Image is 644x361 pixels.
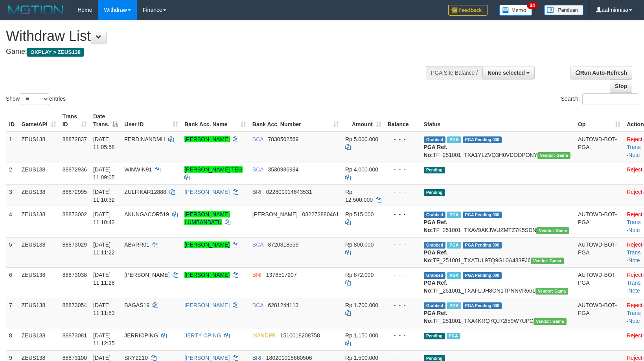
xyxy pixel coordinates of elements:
[388,166,418,173] div: - - -
[424,219,447,233] b: PGA Ref. No:
[345,272,374,278] span: Rp 872.000
[124,211,169,217] span: AKUNGACOR519
[345,189,373,203] span: Rp 12.500.000
[447,212,461,218] span: Marked by aafanarl
[6,132,18,162] td: 1
[6,48,421,56] h4: Game:
[184,189,230,195] a: [PERSON_NAME]
[388,241,418,249] div: - - -
[124,166,152,173] span: WINWIN91
[463,212,502,218] span: PGA Pending
[424,167,445,173] span: Pending
[345,136,378,142] span: Rp 5.000.000
[124,332,158,339] span: JERRIOPING
[93,332,115,346] span: [DATE] 11:12:35
[482,66,535,79] button: None selected
[463,302,502,309] span: PGA Pending
[124,189,166,195] span: ZULFIKAR12888
[93,302,115,316] span: [DATE] 11:11:53
[628,318,640,324] a: Note
[463,272,502,279] span: PGA Pending
[447,242,461,249] span: Marked by aafnoeunsreypich
[421,237,575,267] td: TF_251001_TXATUL97Q9GL0A483FJ6
[18,298,59,328] td: ZEUS138
[249,109,342,132] th: Bank Acc. Number: activate to sort column ascending
[610,79,632,93] a: Stop
[627,355,642,361] a: Reject
[388,210,418,218] div: - - -
[268,136,298,142] span: Copy 7830502569 to clipboard
[575,207,624,237] td: AUTOWD-BOT-PGA
[252,355,261,361] span: BRI
[268,302,298,308] span: Copy 6281244113 to clipboard
[536,227,569,234] span: Vendor URL: https://trx31.1velocity.biz
[535,288,569,295] span: Vendor URL: https://trx31.1velocity.biz
[421,132,575,162] td: TF_251001_TXA1YLZVQ3H0VDODPONY
[93,272,115,286] span: [DATE] 11:11:28
[627,302,642,308] a: Reject
[268,241,298,248] span: Copy 8720818559 to clipboard
[345,211,374,217] span: Rp 515.000
[63,136,87,142] span: 88872837
[424,280,447,294] b: PGA Ref. No:
[121,109,181,132] th: User ID: activate to sort column ascending
[184,211,230,225] a: [PERSON_NAME] LUMBANBATU
[447,136,461,143] span: Marked by aafnoeunsreypich
[252,272,261,278] span: BNI
[63,211,87,217] span: 88873002
[124,241,149,248] span: ABARR01
[90,109,121,132] th: Date Trans.: activate to sort column descending
[266,272,297,278] span: Copy 1376517207 to clipboard
[627,211,642,217] a: Reject
[463,242,502,249] span: PGA Pending
[570,66,632,79] a: Run Auto-Refresh
[124,272,169,278] span: [PERSON_NAME]
[421,207,575,237] td: TF_251001_TXAV9AKJWUZMTZ7K5SDN
[6,28,421,44] h1: Withdraw List
[93,166,115,180] span: [DATE] 11:09:05
[6,109,18,132] th: ID
[18,207,59,237] td: ZEUS138
[266,189,312,195] span: Copy 022801014643531 to clipboard
[252,332,276,339] span: MANDIRI
[575,298,624,328] td: AUTOWD-BOT-PGA
[18,109,59,132] th: Game/API: activate to sort column ascending
[18,162,59,184] td: ZEUS138
[252,189,261,195] span: BRI
[184,241,230,248] a: [PERSON_NAME]
[184,302,230,308] a: [PERSON_NAME]
[424,310,447,324] b: PGA Ref. No:
[252,211,298,217] span: [PERSON_NAME]
[627,241,642,248] a: Reject
[627,332,642,339] a: Reject
[345,302,378,308] span: Rp 1.700.000
[424,212,446,218] span: Grabbed
[627,189,642,195] a: Reject
[424,136,446,143] span: Grabbed
[63,302,87,308] span: 88873054
[385,109,421,132] th: Balance
[426,66,482,79] div: PGA Site Balance /
[575,267,624,298] td: AUTOWD-BOT-PGA
[424,189,445,196] span: Pending
[575,237,624,267] td: AUTOWD-BOT-PGA
[63,272,87,278] span: 88873038
[184,355,230,361] a: [PERSON_NAME]
[184,332,221,339] a: JERTY OPING
[18,184,59,207] td: ZEUS138
[93,241,115,256] span: [DATE] 11:11:22
[252,136,263,142] span: BCA
[345,332,378,339] span: Rp 1.150.000
[268,166,298,173] span: Copy 3530986984 to clipboard
[345,241,374,248] span: Rp 800.000
[544,5,583,15] img: panduan.png
[388,271,418,279] div: - - -
[6,328,18,350] td: 8
[63,189,87,195] span: 88872995
[184,136,230,142] a: [PERSON_NAME]
[388,332,418,339] div: - - -
[59,109,90,132] th: Trans ID: activate to sort column ascending
[628,287,640,294] a: Note
[6,267,18,298] td: 6
[18,328,59,350] td: ZEUS138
